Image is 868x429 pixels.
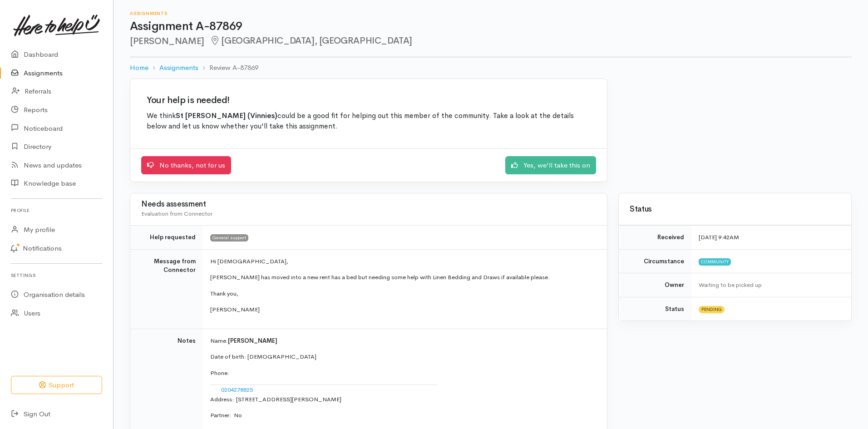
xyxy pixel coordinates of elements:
td: Received [619,226,691,250]
p: Address: [STREET_ADDRESS][PERSON_NAME] [210,395,596,404]
div: Waiting to be picked up [699,281,840,290]
b: St [PERSON_NAME] (Vinnies) [176,111,277,120]
td: Message from Connector [130,249,203,329]
p: Date of birth: [DEMOGRAPHIC_DATA] [210,352,596,361]
h2: [PERSON_NAME] [130,36,852,46]
p: [PERSON_NAME] has moved into a new rent has a bed but needing some help with Linen Bedding and Dr... [210,273,596,282]
span: [GEOGRAPHIC_DATA], [GEOGRAPHIC_DATA] [210,35,412,46]
span: Evaluation from Connector [141,210,212,217]
td: Status [619,297,691,321]
p: Hi [DEMOGRAPHIC_DATA], [210,257,596,266]
h1: Assignment A-87869 [130,20,852,33]
span: Pending [699,306,725,313]
span: Community [699,258,731,266]
button: Support [11,376,102,394]
a: 0204278825 [221,386,253,394]
a: Home [130,63,148,73]
nav: breadcrumb [130,57,852,79]
h6: Profile [11,204,102,217]
time: [DATE] 9:42AM [699,233,739,241]
li: Review A-87869 [198,63,258,73]
td: Owner [619,273,691,297]
a: No thanks, not for us [141,156,231,175]
h6: Assignments [130,11,852,16]
h2: Your help is needed! [147,95,591,105]
span: General support [210,234,248,242]
a: Yes, we'll take this on [505,156,596,175]
td: Circumstance [619,249,691,273]
p: Phone: [210,369,596,378]
h3: Needs assessment [141,200,596,209]
td: Help requested [130,226,203,250]
a: Assignments [159,63,198,73]
h3: Status [630,205,840,214]
p: [PERSON_NAME] [210,305,596,314]
p: Name: [210,336,596,345]
h6: Settings [11,269,102,281]
p: Thank you, [210,289,596,298]
p: We think could be a good fit for helping out this member of the community. Take a look at the det... [147,111,591,132]
p: Partner: No [210,411,596,420]
span: [PERSON_NAME] [228,337,277,345]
